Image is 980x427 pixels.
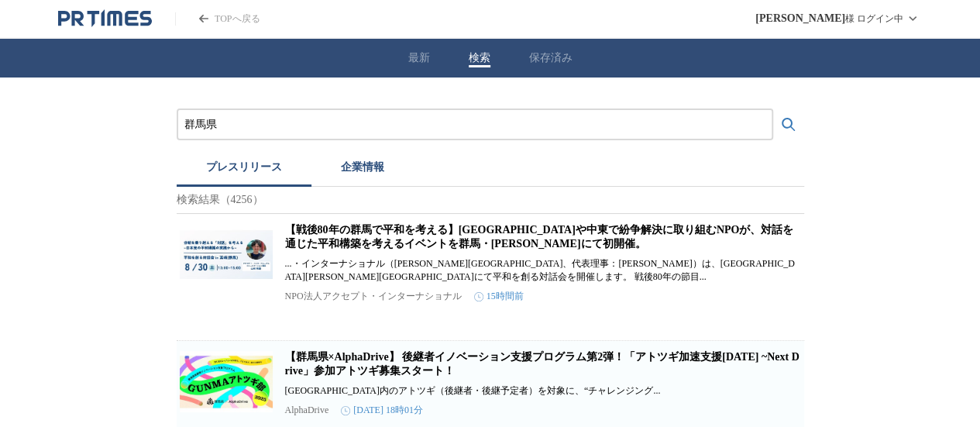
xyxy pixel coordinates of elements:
[755,12,845,25] span: [PERSON_NAME]
[177,187,804,214] p: 検索結果（4256）
[285,290,462,303] p: NPO法人アクセプト・インターナショナル
[180,223,273,285] img: 【戦後80年の群馬で平和を考える】アフリカや中東で紛争解決に取り組むNPOが、対話を通じた平和構築を考えるイベントを群馬・高崎にて初開催。
[184,116,765,133] input: プレスリリースおよび企業を検索する
[474,290,524,303] time: 15時間前
[285,224,794,250] a: 【戦後80年の群馬で平和を考える】[GEOGRAPHIC_DATA]や中東で紛争解決に取り組むNPOが、対話を通じた平和構築を考えるイベントを群馬・[PERSON_NAME]にて初開催。
[285,405,329,416] p: AlphaDrive
[529,51,573,65] button: 保存済み
[58,9,152,28] a: PR TIMESのトップページはこちら
[177,153,311,187] button: プレスリリース
[311,153,414,187] button: 企業情報
[285,384,801,398] p: [GEOGRAPHIC_DATA]内のアトツギ（後継者・後継予定者）を対象に、“チャレンジング...
[341,404,423,417] time: [DATE] 18時01分
[180,350,273,412] img: 【群馬県×AlphaDrive】 後継者イノベーション支援プログラム第2弾！「アトツギ加速支援2025 ~Next Drive」参加アトツギ募集スタート！
[773,109,804,140] button: 検索する
[408,51,430,65] button: 最新
[285,351,799,377] a: 【群馬県×AlphaDrive】 後継者イノベーション支援プログラム第2弾！「アトツギ加速支援[DATE] ~Next Drive」参加アトツギ募集スタート！
[285,257,801,284] p: ...・インターナショナル（[PERSON_NAME][GEOGRAPHIC_DATA]、代表理事：[PERSON_NAME]）は、[GEOGRAPHIC_DATA][PERSON_NAME][...
[469,51,490,65] button: 検索
[175,12,260,26] a: PR TIMESのトップページはこちら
